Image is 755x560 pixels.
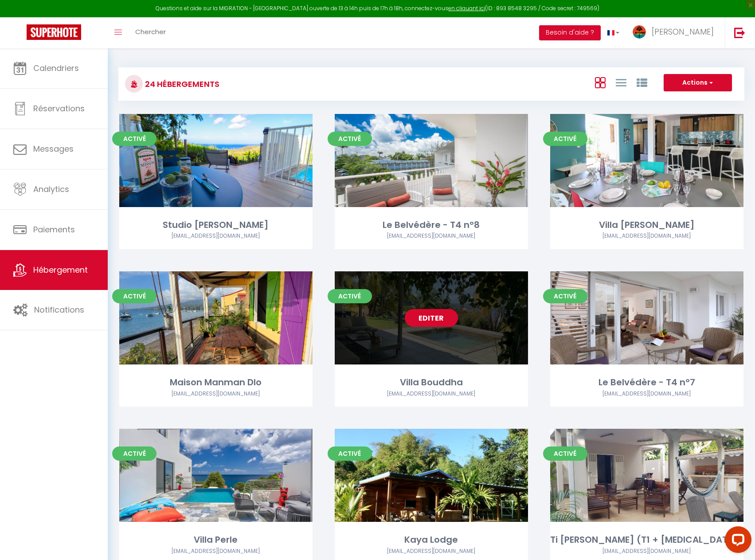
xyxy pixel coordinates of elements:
div: Airbnb [335,547,528,556]
span: Messages [33,143,74,154]
span: Activé [112,289,156,303]
span: Calendriers [33,63,79,74]
div: Airbnb [119,232,313,240]
a: Editer [620,152,673,169]
a: Chercher [129,17,172,48]
div: Airbnb [119,390,313,398]
span: Activé [543,132,587,146]
a: ... [PERSON_NAME] [626,17,725,48]
img: logout [734,27,745,38]
span: [PERSON_NAME] [652,26,714,37]
div: Kaya Lodge [335,533,528,547]
div: Maison Manman Dlo [119,376,313,389]
a: Editer [620,309,673,327]
h3: 24 Hébergements [143,74,219,94]
a: Editer [620,466,673,484]
span: Chercher [135,27,166,36]
a: Editer [405,466,458,484]
div: Le Belvédère - T4 n°7 [550,376,743,389]
img: Super Booking [27,24,81,40]
span: Activé [328,289,372,303]
a: en cliquant ici [448,4,485,12]
a: Editer [189,309,243,327]
a: Vue par Groupe [637,75,647,90]
span: Paiements [33,224,75,235]
span: Réservations [33,103,85,114]
span: Notifications [34,304,84,315]
div: Le Belvédère - T4 n°8 [335,218,528,232]
span: Activé [328,446,372,461]
div: Airbnb [550,390,743,398]
a: Editer [189,466,243,484]
div: Villa Bouddha [335,376,528,389]
div: Airbnb [335,390,528,398]
span: Activé [112,132,156,146]
div: Airbnb [550,232,743,240]
span: Activé [112,446,156,461]
button: Actions [664,74,732,92]
span: Activé [543,446,587,461]
div: Airbnb [335,232,528,240]
a: Editer [405,309,458,327]
button: Besoin d'aide ? [539,25,601,40]
img: ... [633,25,646,39]
span: Analytics [33,184,69,195]
div: Airbnb [550,547,743,556]
div: Villa Perle [119,533,313,547]
span: Activé [328,132,372,146]
a: Editer [189,152,243,169]
span: Activé [543,289,587,303]
a: Editer [405,152,458,169]
div: Villa [PERSON_NAME] [550,218,743,232]
div: Ti [PERSON_NAME] (T1 + [MEDICAL_DATA]) [550,533,743,547]
iframe: LiveChat chat widget [718,523,755,560]
div: Airbnb [119,547,313,556]
div: Studio [PERSON_NAME] [119,218,313,232]
a: Vue en Box [595,75,606,90]
a: Vue en Liste [616,75,626,90]
span: Hébergement [33,264,88,275]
